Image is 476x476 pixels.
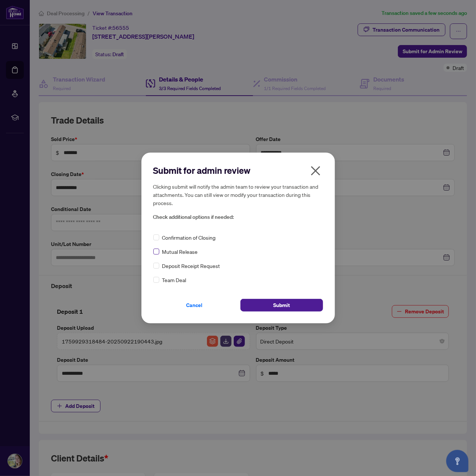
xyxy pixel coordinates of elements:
span: Deposit Receipt Request [162,262,220,270]
h5: Clicking submit will notify the admin team to review your transaction and attachments. You can st... [153,182,323,207]
button: Open asap [446,450,469,472]
button: Submit [240,299,323,312]
span: close [310,165,322,177]
span: Confirmation of Closing [162,233,216,242]
span: Submit [273,299,290,311]
span: Mutual Release [162,247,198,256]
span: Team Deal [162,276,186,284]
span: Cancel [186,299,203,311]
span: Check additional options if needed: [153,213,323,221]
h2: Submit for admin review [153,164,323,176]
button: Cancel [153,299,236,312]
